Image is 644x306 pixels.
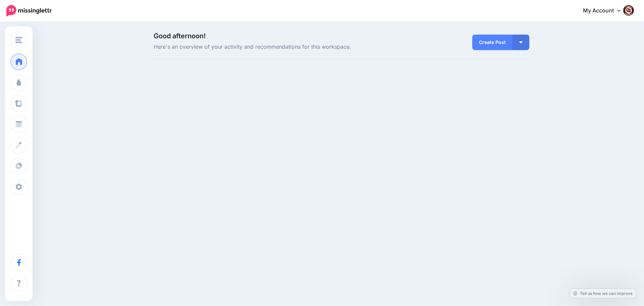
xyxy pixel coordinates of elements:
[15,37,22,43] img: menu.png
[154,32,206,40] span: Good afternoon!
[154,43,401,51] span: Here's an overview of your activity and recommendations for this workspace.
[6,5,52,16] img: Missinglettr
[519,41,523,43] img: arrow-down-white.png
[472,35,513,50] a: Create Post
[570,289,636,298] a: Tell us how we can improve
[576,3,634,19] a: My Account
